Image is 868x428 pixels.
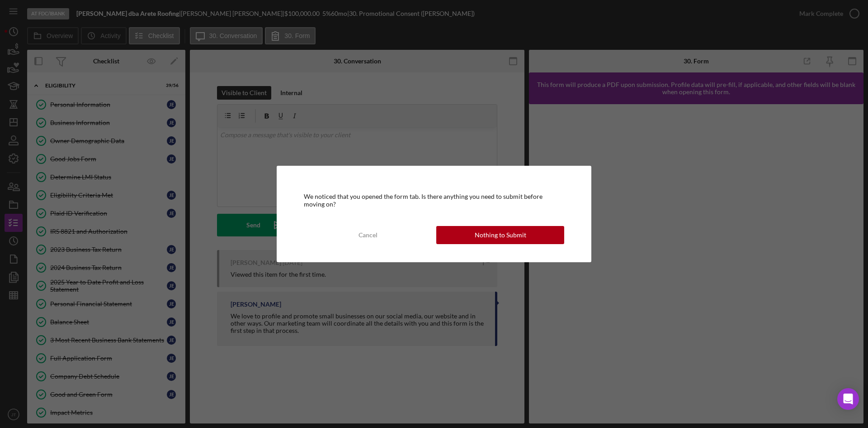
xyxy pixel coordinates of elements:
div: Open Intercom Messenger [837,388,859,410]
button: Cancel [304,226,432,244]
button: Nothing to Submit [436,226,564,244]
div: Cancel [359,226,377,244]
div: We noticed that you opened the form tab. Is there anything you need to submit before moving on? [304,193,564,207]
div: Nothing to Submit [475,226,526,244]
